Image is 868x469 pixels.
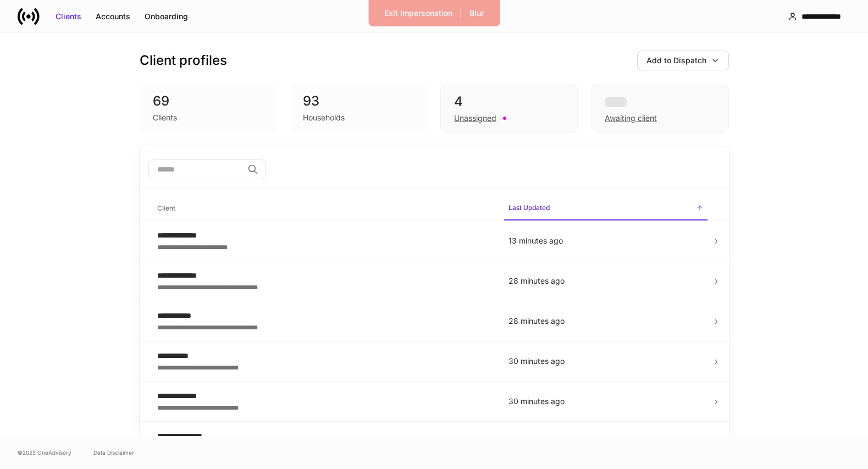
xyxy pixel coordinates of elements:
[454,113,496,124] div: Unassigned
[153,92,264,110] div: 69
[508,356,703,367] p: 30 minutes ago
[153,197,495,220] span: Client
[440,84,578,133] div: 4Unassigned
[605,113,657,124] div: Awaiting client
[508,275,703,286] p: 28 minutes ago
[508,202,550,213] h6: Last Updated
[145,11,188,22] div: Onboarding
[48,8,89,25] button: Clients
[462,4,491,22] button: Blur
[137,8,195,25] button: Onboarding
[93,448,134,457] a: Data Disclaimer
[303,112,345,123] div: Households
[56,11,81,22] div: Clients
[303,92,414,110] div: 93
[89,8,137,25] button: Accounts
[469,8,484,19] div: Blur
[153,112,177,123] div: Clients
[454,93,564,111] div: 4
[377,4,460,22] button: Exit Impersonation
[157,203,175,213] h6: Client
[508,396,703,407] p: 30 minutes ago
[508,316,703,327] p: 28 minutes ago
[504,197,707,220] span: Last Updated
[140,52,227,69] h3: Client profiles
[18,448,71,457] span: © 2025 OneAdvisory
[508,235,703,246] p: 13 minutes ago
[637,51,729,70] button: Add to Dispatch
[646,55,706,66] div: Add to Dispatch
[384,8,452,19] div: Exit Impersonation
[96,11,130,22] div: Accounts
[591,84,728,133] div: Awaiting client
